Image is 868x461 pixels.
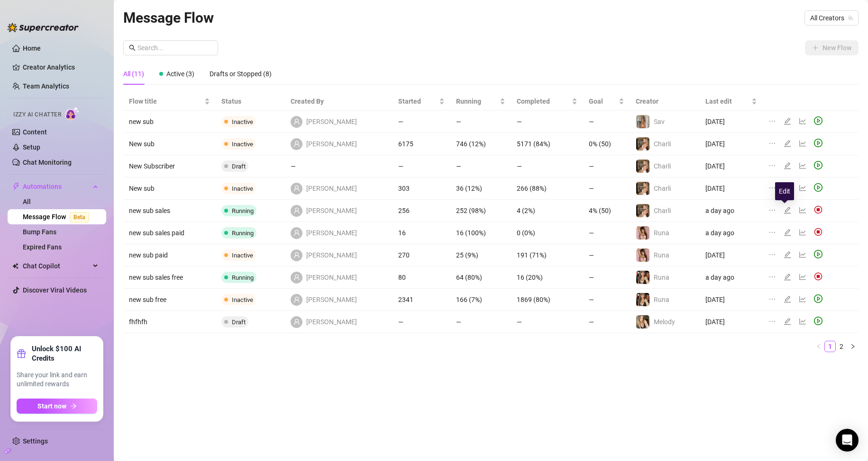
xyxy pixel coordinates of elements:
[768,162,776,169] span: ellipsis
[5,448,11,454] span: build
[583,155,630,177] td: —
[636,293,649,306] img: Runa
[814,228,822,236] img: svg%3e
[799,162,806,169] span: line-chart
[285,155,393,177] td: —
[654,140,671,148] span: Charli
[850,344,856,349] span: right
[784,318,791,325] span: edit
[393,266,450,289] td: 80
[450,266,512,289] td: 64 (80%)
[65,106,80,120] img: AI Chatter
[799,229,806,236] span: line-chart
[129,44,136,51] span: search
[589,96,616,106] span: Goal
[810,11,853,25] span: All Creators
[799,295,806,303] span: line-chart
[784,206,791,214] span: edit
[700,133,763,155] td: [DATE]
[583,200,630,222] td: 4% (50)
[123,200,216,222] td: new sub sales
[583,311,630,333] td: —
[636,115,649,128] img: Sav
[636,137,649,151] img: Charli
[137,43,212,53] input: Search...
[583,177,630,200] td: —
[511,266,583,289] td: 16 (20%)
[816,344,822,349] span: left
[768,117,776,125] span: ellipsis
[814,317,822,325] span: play-circle
[654,118,665,125] span: Sav
[123,111,216,133] td: new sub
[768,140,776,147] span: ellipsis
[814,161,822,169] span: play-circle
[700,222,763,244] td: a day ago
[700,244,763,266] td: [DATE]
[17,399,97,414] button: Start nowarrow-right
[232,274,254,281] span: Running
[784,117,791,125] span: edit
[799,117,806,125] span: line-chart
[511,92,583,111] th: Completed
[824,341,836,352] li: 1
[23,286,87,294] a: Discover Viral Videos
[450,111,512,133] td: —
[456,96,498,106] span: Running
[129,96,202,106] span: Flow title
[123,266,216,289] td: new sub sales free
[450,289,512,311] td: 166 (7%)
[799,206,806,214] span: line-chart
[583,266,630,289] td: —
[17,349,26,358] span: gift
[450,200,512,222] td: 252 (98%)
[293,252,300,258] span: user
[636,160,649,173] img: Charli
[636,204,649,217] img: Charli
[70,212,89,222] span: Beta
[847,341,859,352] li: Next Page
[847,341,859,352] button: right
[630,92,700,111] th: Creator
[768,273,776,281] span: ellipsis
[700,200,763,222] td: a day ago
[232,118,253,125] span: Inactive
[813,341,824,352] li: Previous Page
[23,44,41,52] a: Home
[654,296,669,303] span: Runa
[511,244,583,266] td: 191 (71%)
[293,274,300,281] span: user
[654,229,669,237] span: Runa
[23,179,90,194] span: Automations
[799,184,806,192] span: line-chart
[393,200,450,222] td: 256
[306,228,357,238] span: [PERSON_NAME]
[293,141,300,147] span: user
[23,243,62,251] a: Expired Fans
[123,92,216,111] th: Flow title
[37,402,66,410] span: Start now
[583,244,630,266] td: —
[700,311,763,333] td: [DATE]
[768,295,776,303] span: ellipsis
[700,111,763,133] td: [DATE]
[511,133,583,155] td: 5171 (84%)
[583,133,630,155] td: 0% (50)
[166,70,194,78] span: Active (3)
[450,177,512,200] td: 36 (12%)
[393,244,450,266] td: 270
[123,244,216,266] td: new sub paid
[813,341,824,352] button: left
[123,69,144,79] div: All (11)
[123,133,216,155] td: New sub
[293,185,300,192] span: user
[654,274,669,281] span: Runa
[784,162,791,169] span: edit
[23,159,72,166] a: Chat Monitoring
[583,222,630,244] td: —
[393,289,450,311] td: 2341
[216,92,285,111] th: Status
[450,244,512,266] td: 25 (9%)
[293,230,300,236] span: user
[232,163,246,170] span: Draft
